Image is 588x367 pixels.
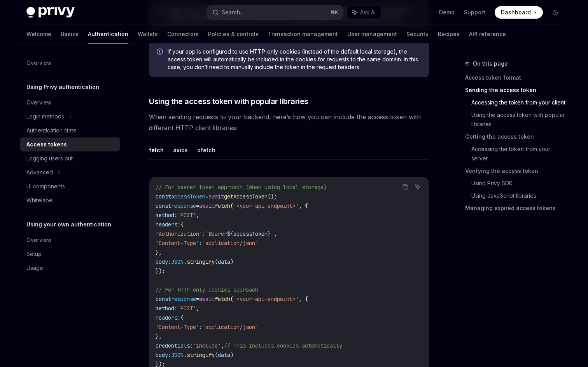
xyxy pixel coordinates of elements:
span: accessToken [233,230,268,237]
span: : [202,230,205,237]
span: 'application/json' [202,324,258,330]
span: fetch [215,296,230,303]
span: body: [156,351,171,358]
a: Access token format [465,71,568,84]
a: Setup [20,247,120,261]
span: fetch [215,202,230,209]
div: Overview [26,58,51,68]
div: Overview [26,98,51,107]
span: headers: [156,314,180,321]
div: Setup [26,249,42,259]
div: Login methods [26,112,64,121]
span: 'Authorization' [156,230,202,237]
a: API reference [469,25,506,43]
span: await [199,202,215,209]
span: JSON [171,351,184,358]
h5: Using Privy authentication [26,82,99,92]
a: Verifying the access token [465,165,568,177]
a: Accessing the token from your server [471,143,568,165]
span: Dashboard [501,9,531,16]
span: accessToken [171,193,205,200]
span: ) [230,258,233,265]
a: Overview [20,233,120,247]
span: ( [215,258,218,265]
span: method: [156,305,177,312]
span: . [184,351,187,358]
a: Recipes [438,25,460,43]
span: 'Content-Type' [156,324,199,330]
span: 'application/json' [202,240,258,247]
a: Welcome [26,25,51,43]
span: headers: [156,221,180,228]
div: Usage [26,263,43,273]
span: If your app is configured to use HTTP-only cookies (instead of the default local storage), the ac... [168,48,422,71]
div: UI components [26,182,65,191]
span: : [199,240,202,247]
a: Security [406,25,429,43]
span: `Bearer [205,230,227,237]
span: = [205,193,208,200]
span: ⌘ K [330,9,338,16]
span: , { [299,202,308,209]
button: Copy the contents from the code block [400,182,410,192]
a: Transaction management [268,25,338,43]
span: method: [156,212,177,219]
span: // For bearer token approach (when using local storage) [156,184,327,191]
span: }); [156,268,165,275]
span: 'Content-Type' [156,240,199,247]
button: ofetch [197,141,215,159]
a: Policies & controls [208,25,259,43]
span: : [199,324,202,330]
span: response [171,202,196,209]
span: . [184,258,187,265]
span: // This includes cookies automatically [224,342,342,349]
button: Search...⌘K [207,5,343,19]
span: (); [268,193,277,200]
a: Whitelabel [20,193,120,207]
span: }, [156,333,162,340]
div: Advanced [26,168,53,177]
span: response [171,296,196,303]
span: stringify [187,351,215,358]
div: Search... [222,8,243,17]
div: Logging users out [26,154,73,163]
span: = [196,296,199,303]
span: body: [156,258,171,265]
a: Using Privy SDK [471,177,568,190]
span: // For HTTP-only cookies approach [156,286,258,293]
span: , [196,305,199,312]
span: stringify [187,258,215,265]
span: , [196,212,199,219]
span: 'include' [193,342,221,349]
span: '<your-api-endpoint>' [233,202,299,209]
span: When sending requests to your backend, here’s how you can include the access token with different... [149,111,429,133]
span: ( [230,296,233,303]
span: , { [299,296,308,303]
a: Support [464,9,485,16]
div: Whitelabel [26,196,54,205]
a: User management [347,25,397,43]
span: , [274,230,277,237]
span: = [196,202,199,209]
a: Using the access token with popular libraries [471,109,568,130]
span: ${ [227,230,233,237]
span: credentials: [156,342,193,349]
span: await [208,193,224,200]
a: Wallets [138,25,158,43]
a: Sending the access token [465,84,568,96]
span: }, [156,249,162,256]
span: getAccessToken [224,193,268,200]
a: Authentication state [20,123,120,137]
span: , [221,342,224,349]
span: const [156,202,171,209]
span: data [218,351,230,358]
button: axios [173,141,188,159]
a: Demo [439,9,455,16]
span: data [218,258,230,265]
span: ) [230,351,233,358]
span: ( [215,351,218,358]
a: Authentication [88,25,128,43]
a: Managing expired access tokens [465,202,568,214]
span: On this page [473,59,508,68]
div: Access tokens [26,140,67,149]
